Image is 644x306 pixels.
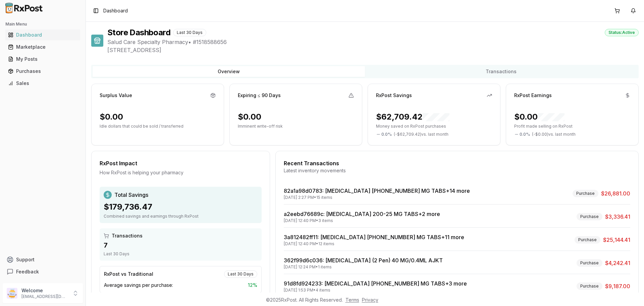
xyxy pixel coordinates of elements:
[376,112,449,122] div: $62,709.42
[238,112,261,122] div: $0.00
[575,236,600,244] div: Purchase
[284,264,443,270] div: [DATE] 12:24 PM • 1 items
[284,211,440,217] a: a2eebd76689c: [MEDICAL_DATA] 200-25 MG TABS+2 more
[100,169,262,176] div: How RxPost is helping your pharmacy
[100,124,216,129] p: Idle dollars that could be sold / transferred
[21,294,68,299] p: [EMAIL_ADDRESS][DOMAIN_NAME]
[605,282,630,290] span: $9,187.00
[284,241,464,247] div: [DATE] 12:40 PM • 12 items
[345,297,359,303] a: Terms
[8,80,77,87] div: Sales
[224,270,257,278] div: Last 30 Days
[284,234,464,241] a: 3a812482ff11: [MEDICAL_DATA] [PHONE_NUMBER] MG TABS+11 more
[8,56,77,62] div: My Posts
[100,92,132,99] div: Surplus Value
[3,266,83,278] button: Feedback
[605,259,630,267] span: $4,242.41
[100,159,262,167] div: RxPost Impact
[103,7,128,14] span: Dashboard
[284,187,470,194] a: 82a1a98d0783: [MEDICAL_DATA] [PHONE_NUMBER] MG TABS+14 more
[104,241,258,250] div: 7
[573,190,598,197] div: Purchase
[514,92,552,99] div: RxPost Earnings
[3,3,46,13] img: RxPost Logo
[365,66,637,77] button: Transactions
[394,132,448,137] span: ( - $62,709.42 ) vs. last month
[114,191,148,199] span: Total Savings
[5,41,80,53] a: Marketplace
[520,132,530,137] span: 0.0 %
[93,66,365,77] button: Overview
[601,189,630,198] span: $26,881.00
[376,124,492,129] p: Money saved on RxPost purchases
[238,124,354,129] p: Imminent write-off risk
[112,232,143,239] span: Transactions
[284,159,630,167] div: Recent Transactions
[5,53,80,65] a: My Posts
[3,78,83,89] button: Sales
[100,112,123,122] div: $0.00
[5,29,80,41] a: Dashboard
[8,32,77,38] div: Dashboard
[577,213,602,220] div: Purchase
[603,236,630,244] span: $25,144.41
[284,288,467,293] div: [DATE] 1:53 PM • 4 items
[284,167,630,174] div: Latest inventory movements
[577,282,602,290] div: Purchase
[532,132,576,137] span: ( - $0.00 ) vs. last month
[8,68,77,75] div: Purchases
[248,282,257,289] span: 12 %
[104,214,258,219] div: Combined savings and earnings through RxPost
[514,124,630,129] p: Profit made selling on RxPost
[104,251,258,257] div: Last 30 Days
[104,282,173,289] span: Average savings per purchase:
[3,66,83,77] button: Purchases
[238,92,281,99] div: Expiring ≤ 90 Days
[605,29,639,36] div: Status: Active
[8,44,77,50] div: Marketplace
[3,42,83,52] button: Marketplace
[3,30,83,40] button: Dashboard
[5,65,80,77] a: Purchases
[104,271,153,277] div: RxPost vs Traditional
[284,280,467,287] a: 91d8fd924233: [MEDICAL_DATA] [PHONE_NUMBER] MG TABS+3 more
[577,259,602,267] div: Purchase
[284,195,470,200] div: [DATE] 2:27 PM • 15 items
[104,202,258,212] div: $179,736.47
[284,218,440,223] div: [DATE] 12:40 PM • 3 items
[3,254,83,266] button: Support
[376,92,412,99] div: RxPost Savings
[284,257,443,264] a: 362f99d6c036: [MEDICAL_DATA] (2 Pen) 40 MG/0.4ML AJKT
[3,54,83,64] button: My Posts
[103,7,128,14] nav: breadcrumb
[21,287,68,294] p: Welcome
[173,29,206,36] div: Last 30 Days
[7,288,17,299] img: User avatar
[381,132,392,137] span: 0.0 %
[107,27,170,38] h1: Store Dashboard
[5,21,80,27] h2: Main Menu
[514,112,565,122] div: $0.00
[107,38,639,46] span: Salud Care Specialty Pharmacy • # 1518588656
[5,77,80,89] a: Sales
[605,213,630,221] span: $3,336.41
[107,46,639,54] span: [STREET_ADDRESS]
[362,297,378,303] a: Privacy
[16,268,39,275] span: Feedback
